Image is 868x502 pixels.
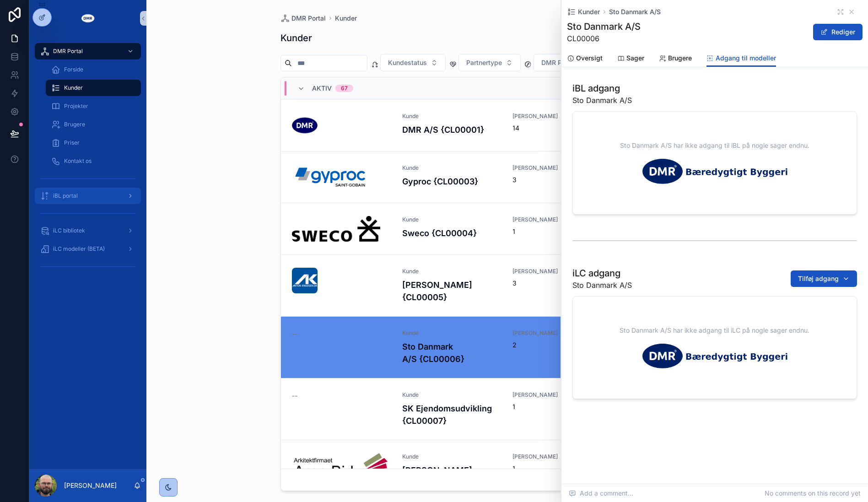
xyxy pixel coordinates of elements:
span: [PERSON_NAME] [513,391,612,399]
span: Brugere [64,121,85,128]
span: DMR Portal adgang [541,58,601,67]
h1: iLC adgang [572,267,632,280]
a: --KundeSK Ejendomsudvikling {CL00007}[PERSON_NAME]1[PERSON_NAME]0 [281,378,733,440]
img: ML4l_oFqbF00WKuVupGUmYa_DEzWRlVFlCe37Lmr--o [292,113,318,138]
span: iBL portal [53,192,78,200]
button: Select Button [380,54,446,71]
span: Kunder [578,7,600,16]
span: [PERSON_NAME] [513,453,612,460]
button: Rediger [813,24,863,40]
span: Kunde [402,453,501,460]
span: Oversigt [576,54,603,63]
a: iLC bibliotek [35,222,141,239]
span: Kundestatus [388,58,427,67]
span: 3 [513,175,612,184]
a: Adgang til modeller [706,50,776,67]
a: DMR Portal [280,14,326,23]
button: Tilføj adgang [791,270,857,287]
span: DMR Portal [53,48,83,55]
span: [PERSON_NAME] [513,329,612,337]
img: Gyproc_Logo_RGB.png [292,164,368,190]
span: Priser [64,139,80,146]
h1: Kunder [280,32,312,44]
span: Aktiv [312,84,332,93]
h4: DMR A/S {CL00001} [402,124,501,136]
h1: iBL adgang [572,82,632,95]
span: Projekter [64,103,88,110]
h4: Gyproc {CL00003} [402,175,501,188]
span: Kunde [402,268,501,275]
span: No comments on this record yet [765,489,861,498]
span: [PERSON_NAME] [513,164,612,172]
span: Brugere [668,54,692,63]
span: Forside [64,66,83,73]
span: 1 [513,227,612,236]
span: Partnertype [466,58,502,67]
a: Kontakt os [46,153,141,169]
span: Sto Danmark A/S [572,95,632,106]
h4: Sto Danmark A/S {CL00006} [402,340,501,365]
span: [PERSON_NAME] [513,113,612,120]
span: Kunde [402,329,501,337]
button: Select Button [534,54,620,71]
a: Brugere [659,50,692,68]
a: Brugere [46,116,141,133]
a: Sweco.pngKundeSweco {CL00004}[PERSON_NAME]1[PERSON_NAME]0 [281,203,733,254]
a: Gyproc_Logo_RGB.pngKundeGyproc {CL00003}[PERSON_NAME]3[PERSON_NAME]0 [281,151,733,203]
a: --KundeSto Danmark A/S {CL00006}[PERSON_NAME]2[PERSON_NAME]1 [281,316,733,378]
h4: [PERSON_NAME] {CL00005} [402,279,501,303]
span: [PERSON_NAME] [513,268,612,275]
h4: SK Ejendomsudvikling {CL00007} [402,402,501,427]
span: -- [292,391,297,400]
span: Kunde [402,216,501,223]
span: Sager [626,54,644,63]
span: 3 [513,279,612,288]
img: ArneBirkEnkeltLogobagved-e1594816082975.png [292,453,389,479]
p: [PERSON_NAME] [64,481,117,490]
a: ArneBirkEnkeltLogobagved-e1594816082975.pngKunde[PERSON_NAME] {CL00010}[PERSON_NAME]1[PERSON_NAME]0 [281,440,733,502]
span: iLC modeller (BETA) [53,245,105,253]
a: Kunder [567,7,600,16]
span: Sto Danmark A/S har ikke adgang til iLC på nogle sager endnu. [620,326,810,335]
button: Select Button [458,54,521,71]
a: Priser [46,135,141,151]
a: Sto Danmark A/S [609,7,661,16]
span: Sto Danmark A/S har ikke adgang til iBL på nogle sager endnu. [620,141,809,150]
a: ML4l_oFqbF00WKuVupGUmYa_DEzWRlVFlCe37Lmr--oKundeDMR A/S {CL00001}[PERSON_NAME]14[PERSON_NAME]9 [281,99,733,151]
span: -- [292,329,297,339]
a: Forside [46,61,141,78]
span: Kunde [402,164,501,172]
h4: Sweco {CL00004} [402,227,501,239]
a: iBL portal [35,188,141,204]
span: Add a comment... [569,489,633,498]
a: iLC modeller (BETA) [35,241,141,257]
a: anton-knudsen-egtved-favicon.pngKunde[PERSON_NAME] {CL00005}[PERSON_NAME]3[PERSON_NAME]0 [281,254,733,316]
img: Sweco.png [292,216,380,242]
a: Projekter [46,98,141,114]
h1: Sto Danmark A/S [567,20,641,33]
div: scrollable content [29,37,146,286]
span: 1 [513,402,612,411]
span: Kunder [64,84,83,92]
h4: [PERSON_NAME] {CL00010} [402,464,501,489]
a: Kunder [46,80,141,96]
span: 2 [513,340,612,350]
span: 14 [513,124,612,133]
a: Oversigt [567,50,603,68]
span: Kontakt os [64,157,92,165]
span: iLC bibliotek [53,227,85,234]
span: Kunde [402,113,501,120]
span: DMR Portal [291,14,326,23]
span: CL00006 [567,33,641,44]
a: Kunder [335,14,357,23]
img: anton-knudsen-egtved-favicon.png [292,268,318,293]
span: Kunde [402,391,501,399]
a: DMR Portal [35,43,141,59]
a: Sager [617,50,644,68]
img: App logo [81,11,95,26]
span: 1 [513,464,612,473]
span: Tilføj adgang [798,274,839,283]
